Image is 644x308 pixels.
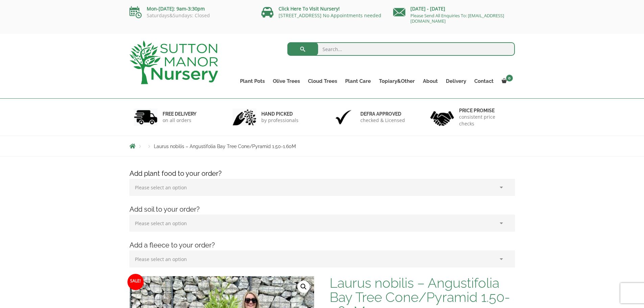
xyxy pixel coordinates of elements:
[419,76,442,86] a: About
[459,114,510,127] p: consistent price checks
[163,111,196,117] h6: FREE DELIVERY
[498,76,515,86] a: 0
[360,111,405,117] h6: Defra approved
[341,76,375,86] a: Plant Care
[279,5,340,12] a: Click Here To Visit Nursery!
[127,274,144,290] span: Sale!
[134,109,158,126] img: 1.jpg
[297,281,310,293] a: View full-screen image gallery
[236,76,269,86] a: Plant Pots
[279,12,381,19] a: [STREET_ADDRESS] No Appointments needed
[304,76,341,86] a: Cloud Trees
[410,13,504,24] a: Please Send All Enquiries To: [EMAIL_ADDRESS][DOMAIN_NAME]
[124,240,520,251] h4: Add a fleece to your order?
[129,41,218,84] img: logo
[375,76,419,86] a: Topiary&Other
[393,5,515,13] p: [DATE] - [DATE]
[506,75,513,81] span: 0
[163,117,196,124] p: on all orders
[129,13,251,18] p: Saturdays&Sundays: Closed
[470,76,498,86] a: Contact
[124,168,520,179] h4: Add plant food to your order?
[287,42,515,56] input: Search...
[129,143,515,149] nav: Breadcrumbs
[269,76,304,86] a: Olive Trees
[430,107,454,127] img: 4.jpg
[442,76,470,86] a: Delivery
[154,144,296,149] span: Laurus nobilis – Angustifolia Bay Tree Cone/Pyramid 1.50-1.60M
[261,117,299,124] p: by professionals
[129,5,251,13] p: Mon-[DATE]: 9am-3:30pm
[124,204,520,215] h4: Add soil to your order?
[332,109,355,126] img: 3.jpg
[233,109,256,126] img: 2.jpg
[360,117,405,124] p: checked & Licensed
[459,108,510,114] h6: Price promise
[261,111,299,117] h6: hand picked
